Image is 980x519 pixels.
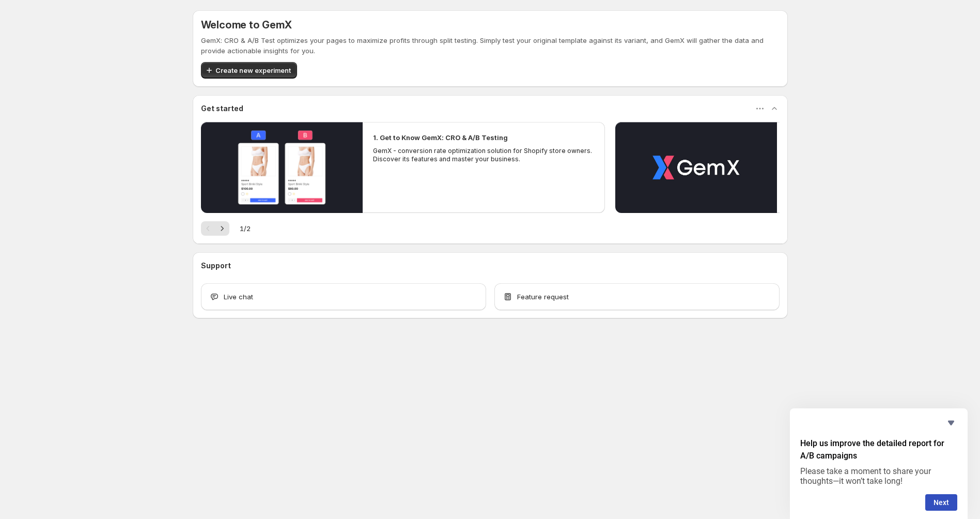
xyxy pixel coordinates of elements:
[201,19,292,31] h5: Welcome to GemX
[800,437,957,462] h2: Help us improve the detailed report for A/B campaigns
[201,62,297,79] button: Create new experiment
[215,65,291,75] span: Create new experiment
[215,221,229,236] button: Next
[373,147,595,163] p: GemX - conversion rate optimization solution for Shopify store owners. Discover its features and ...
[945,417,957,429] button: Hide survey
[201,261,231,271] h3: Support
[224,292,253,302] span: Live chat
[925,494,957,511] button: Next question
[201,221,229,236] nav: Pagination
[201,122,363,213] button: Play video
[517,292,569,302] span: Feature request
[201,35,780,56] p: GemX: CRO & A/B Test optimizes your pages to maximize profits through split testing. Simply test ...
[800,466,957,486] p: Please take a moment to share your thoughts—it won’t take long!
[373,132,508,143] h2: 1. Get to Know GemX: CRO & A/B Testing
[240,223,251,234] span: 1 / 2
[201,103,243,114] h3: Get started
[800,417,957,511] div: Help us improve the detailed report for A/B campaigns
[615,122,777,213] button: Play video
